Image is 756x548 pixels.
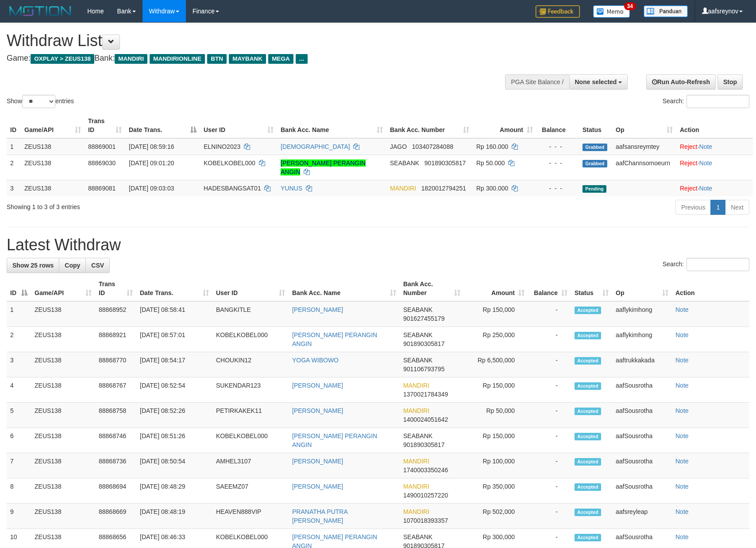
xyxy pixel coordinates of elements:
a: Copy [59,258,86,273]
span: SEABANK [403,331,432,338]
td: · [676,138,753,155]
td: ZEUS138 [21,180,85,196]
td: 88868767 [95,377,136,403]
th: Bank Acc. Number: activate to sort column ascending [400,276,464,301]
input: Search: [687,258,749,271]
a: Reject [680,185,698,192]
span: ELNINO2023 [204,143,240,150]
a: Previous [675,200,711,215]
td: - [528,301,571,327]
td: ZEUS138 [31,352,95,377]
select: Showentries [22,95,55,108]
a: YOGA WIBOWO [292,357,339,364]
td: Rp 150,000 [464,428,528,453]
td: 8 [7,478,31,504]
td: BANGKITLE [212,301,289,327]
td: ZEUS138 [31,504,95,529]
th: Trans ID: activate to sort column ascending [95,276,136,301]
div: - - - [540,142,575,151]
td: [DATE] 08:54:17 [136,352,212,377]
td: 2 [7,327,31,352]
th: Amount: activate to sort column ascending [473,113,536,138]
span: MANDIRI [403,458,429,465]
td: PETIRKAKEK11 [212,403,289,428]
span: SEABANK [403,357,432,364]
div: Showing 1 to 3 of 3 entries [7,199,309,211]
td: - [528,352,571,377]
th: Action [676,113,753,138]
th: Bank Acc. Number: activate to sort column ascending [386,113,473,138]
span: BTN [207,54,227,64]
span: MANDIRIONLINE [150,54,205,64]
td: aaflykimhong [612,301,672,327]
span: Accepted [575,458,601,466]
td: KOBELKOBEL000 [212,428,289,453]
span: Copy 901106793795 to clipboard [403,365,444,373]
a: Run Auto-Refresh [646,74,716,89]
span: Rp 160.000 [476,143,508,150]
label: Search: [663,95,749,108]
td: Rp 502,000 [464,504,528,529]
td: 6 [7,428,31,453]
span: Copy 901890305817 to clipboard [403,441,444,448]
td: aafSousrotha [612,377,672,403]
span: Copy 901890305817 to clipboard [403,340,444,347]
th: Op: activate to sort column ascending [612,113,676,138]
span: MANDIRI [403,407,429,414]
td: 1 [7,138,21,155]
span: [DATE] 09:03:03 [129,185,174,192]
td: aafSousrotha [612,403,672,428]
a: YUNUS [281,185,302,192]
td: 7 [7,453,31,478]
span: 34 [624,2,636,10]
td: 88868758 [95,403,136,428]
td: 9 [7,504,31,529]
td: ZEUS138 [31,301,95,327]
td: aafSousrotha [612,428,672,453]
td: aaftrukkakada [612,352,672,377]
td: aafSousrotha [612,453,672,478]
a: [PERSON_NAME] [292,306,343,313]
td: ZEUS138 [31,428,95,453]
a: Note [699,159,713,167]
span: Rp 300.000 [476,185,508,192]
a: Reject [680,159,698,167]
span: MANDIRI [403,382,429,389]
span: Copy 1820012794251 to clipboard [421,185,466,192]
span: Accepted [575,332,601,339]
span: [DATE] 09:01:20 [129,159,174,167]
label: Show entries [7,95,74,108]
div: - - - [540,184,575,193]
span: [DATE] 08:59:16 [129,143,174,150]
td: Rp 150,000 [464,377,528,403]
span: Accepted [575,408,601,415]
span: SEABANK [403,533,432,540]
td: ZEUS138 [31,453,95,478]
a: Note [699,185,713,192]
a: [PERSON_NAME] [292,458,343,465]
th: Status: activate to sort column ascending [571,276,612,301]
td: [DATE] 08:50:54 [136,453,212,478]
th: Balance: activate to sort column ascending [528,276,571,301]
td: [DATE] 08:48:29 [136,478,212,504]
img: panduan.png [644,5,688,17]
td: · [676,180,753,196]
td: Rp 150,000 [464,301,528,327]
label: Search: [663,258,749,271]
a: 1 [710,200,725,215]
span: MAYBANK [229,54,266,64]
a: [PERSON_NAME] [292,483,343,490]
h1: Withdraw List [7,32,495,50]
span: MANDIRI [390,185,416,192]
span: MANDIRI [115,54,147,64]
span: Copy 103407284088 to clipboard [412,143,453,150]
td: [DATE] 08:58:41 [136,301,212,327]
a: Note [699,143,713,150]
span: Copy 1370021784349 to clipboard [403,391,448,398]
a: [DEMOGRAPHIC_DATA] [281,143,350,150]
span: Copy 901627455179 to clipboard [403,315,444,322]
span: Accepted [575,382,601,390]
span: SEABANK [403,306,432,313]
th: Date Trans.: activate to sort column ascending [136,276,212,301]
span: None selected [575,78,617,86]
